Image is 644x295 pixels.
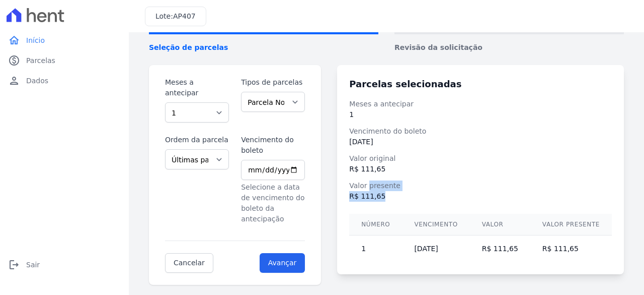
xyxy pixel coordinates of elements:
h3: Lote: [155,11,196,22]
nav: Progress [149,32,624,53]
td: 1 [349,235,402,263]
label: Tipos de parcelas [241,77,305,88]
i: person [8,75,20,87]
h3: Parcelas selecionadas [349,77,612,91]
dd: R$ 111,65 [349,191,612,202]
dt: Valor presente [349,181,612,191]
dd: R$ 111,65 [349,164,612,174]
dd: 1 [349,109,612,120]
i: paid [8,54,20,67]
dt: Meses a antecipar [349,99,612,109]
label: Ordem da parcela [165,135,229,145]
a: personDados [4,71,125,91]
span: Dados [26,76,48,86]
a: paidParcelas [4,50,125,71]
span: AP407 [173,12,196,20]
td: R$ 111,65 [470,235,530,263]
dd: [DATE] [349,137,612,147]
a: Cancelar [165,253,213,273]
label: Vencimento do boleto [241,135,305,156]
i: logout [8,259,20,271]
a: logoutSair [4,255,125,275]
p: Selecione a data de vencimento do boleto da antecipação [241,182,305,224]
th: Número [349,214,402,235]
th: Vencimento [402,214,469,235]
span: Revisão da solicitação [394,42,624,53]
span: Seleção de parcelas [149,42,378,53]
th: Valor presente [530,214,612,235]
label: Meses a antecipar [165,77,229,98]
td: [DATE] [402,235,469,263]
dt: Valor original [349,153,612,164]
i: home [8,34,20,46]
a: homeInício [4,30,125,50]
td: R$ 111,65 [530,235,612,263]
span: Início [26,35,45,45]
dt: Vencimento do boleto [349,126,612,137]
th: Valor [470,214,530,235]
span: Sair [26,260,40,270]
span: Parcelas [26,55,55,66]
input: Avançar [260,253,305,273]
